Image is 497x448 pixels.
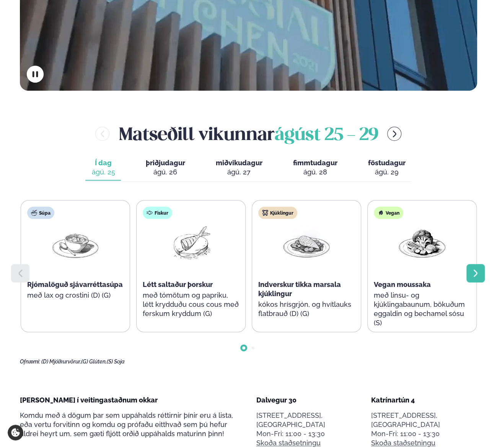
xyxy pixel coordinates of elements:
[20,358,40,365] span: Ofnæmi:
[143,207,172,219] div: Fiskur
[145,168,185,177] div: ágú. 26
[119,121,378,146] h2: Matseðill vikunnar
[95,127,109,141] button: menu-btn-left
[387,127,401,141] button: menu-btn-right
[371,429,477,438] div: Mon-Fri: 11:00 - 13:30
[166,225,215,261] img: Fish.png
[378,210,384,216] img: Vegan.svg
[27,207,54,219] div: Súpa
[293,168,337,177] div: ágú. 28
[242,346,245,349] span: Go to slide 1
[91,158,115,168] span: Í dag
[362,155,411,181] button: föstudagur ágú. 29
[258,207,297,219] div: Kjúklingur
[371,396,477,405] div: Katrínartún 4
[256,438,320,448] a: Skoða staðsetningu
[107,358,125,365] span: (S) Soja
[27,291,124,300] p: með lax og crostini (D) (G)
[256,429,362,438] div: Mon-Fri: 11:00 - 13:30
[20,396,158,404] span: [PERSON_NAME] í veitingastaðnum okkar
[258,280,341,298] span: Indverskur tikka marsala kjúklingur
[215,159,262,167] span: miðvikudagur
[20,411,233,438] span: Komdu með á dögum þar sem uppáhalds réttirnir þínir eru á lista, eða vertu forvitinn og komdu og ...
[368,168,405,177] div: ágú. 29
[85,155,121,181] button: Í dag ágú. 25
[215,168,262,177] div: ágú. 27
[371,411,477,429] p: [STREET_ADDRESS], [GEOGRAPHIC_DATA]
[374,291,470,327] p: með linsu- og kjúklingabaunum, bökuðum eggaldin og bechamel sósu (S)
[147,210,153,216] img: fish.svg
[287,155,343,181] button: fimmtudagur ágú. 28
[27,280,123,288] span: Rjómalöguð sjávarréttasúpa
[51,225,100,261] img: Soup.png
[91,168,115,177] div: ágú. 25
[143,291,239,318] p: með tómötum og papriku, létt krydduðu cous cous með ferskum kryddum (G)
[8,425,23,440] a: Cookie settings
[145,159,185,167] span: þriðjudagur
[41,358,81,365] span: (D) Mjólkurvörur,
[374,280,431,288] span: Vegan moussaka
[368,159,405,167] span: föstudagur
[258,300,355,318] p: kókos hrísgrjón, og hvítlauks flatbrauð (D) (G)
[371,438,435,448] a: Skoða staðsetningu
[251,346,254,349] span: Go to slide 2
[139,155,191,181] button: þriðjudagur ágú. 26
[282,225,331,261] img: Chicken-breast.png
[262,210,268,216] img: chicken.svg
[398,225,446,261] img: Vegan.png
[31,210,37,216] img: soup.svg
[293,159,337,167] span: fimmtudagur
[274,127,378,144] span: ágúst 25 - 29
[256,396,362,405] div: Dalvegur 30
[81,358,107,365] span: (G) Glúten,
[374,207,403,219] div: Vegan
[256,411,362,429] p: [STREET_ADDRESS], [GEOGRAPHIC_DATA]
[143,280,213,288] span: Létt saltaður þorskur
[209,155,268,181] button: miðvikudagur ágú. 27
